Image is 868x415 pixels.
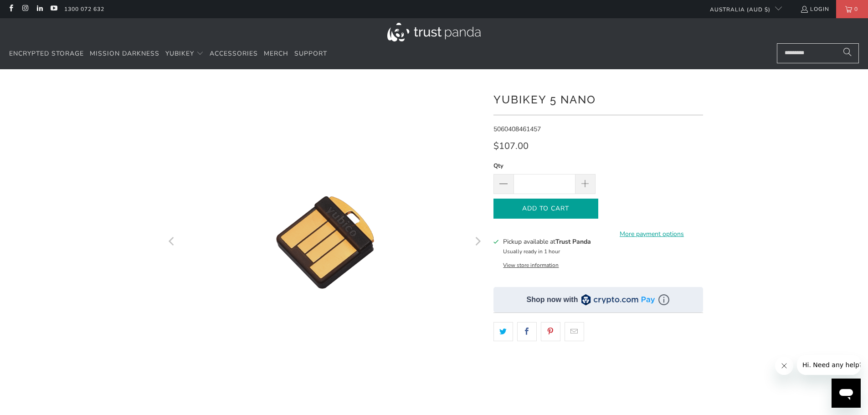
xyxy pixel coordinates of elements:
a: Share this on Facebook [517,322,537,341]
button: Add to Cart [493,199,598,219]
a: Trust Panda Australia on Instagram [21,5,29,13]
iframe: Message from company [797,355,861,375]
a: Support [294,43,327,65]
div: Shop now with [527,295,578,305]
a: More payment options [601,229,703,239]
input: Search... [777,43,859,63]
span: Add to Cart [503,205,589,213]
span: Support [294,49,327,58]
a: Trust Panda Australia on YouTube [50,5,57,13]
span: YubiKey [165,49,194,58]
h3: Pickup available at [503,237,591,246]
summary: YubiKey [165,43,204,65]
iframe: Button to launch messaging window [832,379,861,408]
span: Merch [264,49,288,58]
span: 5060408461457 [493,125,541,133]
a: Login [800,4,829,14]
span: Accessories [210,49,258,58]
iframe: Close message [775,357,793,375]
a: Share this on Twitter [493,322,513,341]
a: 1300 072 632 [64,4,104,14]
small: Usually ready in 1 hour [503,248,560,255]
button: Search [836,43,859,63]
a: Mission Darkness [90,43,159,65]
button: Previous [165,83,180,402]
span: Hi. Need any help? [5,6,66,14]
a: Accessories [210,43,258,65]
a: Encrypted Storage [9,43,84,65]
a: Share this on Pinterest [541,322,560,341]
b: Trust Panda [555,237,591,246]
a: Trust Panda Australia on Facebook [7,5,15,13]
button: Next [470,83,485,402]
span: $107.00 [493,140,529,152]
a: YubiKey 5 Nano - Trust Panda [165,83,484,402]
img: Trust Panda Australia [387,23,481,41]
label: Qty [493,161,596,171]
a: Trust Panda Australia on LinkedIn [36,5,43,13]
a: Email this to a friend [565,322,584,341]
nav: Translation missing: en.navigation.header.main_nav [9,43,327,65]
a: Merch [264,43,288,65]
h1: YubiKey 5 Nano [493,90,703,108]
iframe: Reviews Widget [493,357,703,387]
span: Encrypted Storage [9,49,84,58]
span: Mission Darkness [90,49,159,58]
button: View store information [503,261,559,269]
